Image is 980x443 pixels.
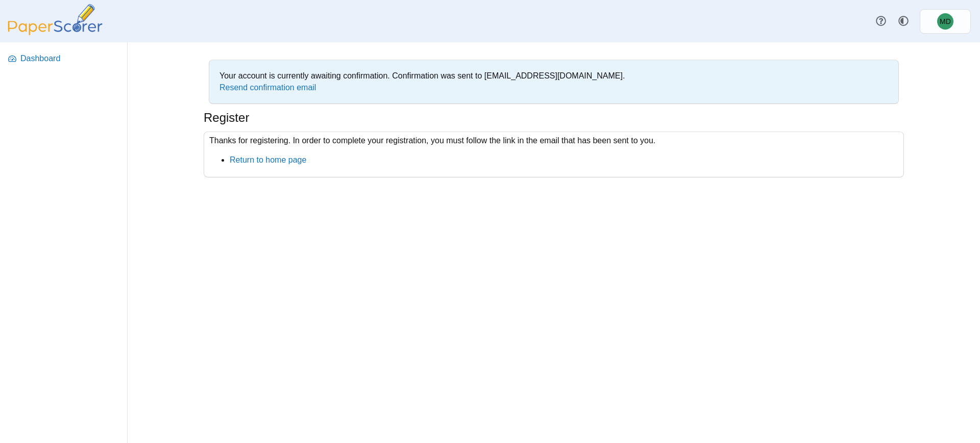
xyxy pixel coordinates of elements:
[20,53,120,64] span: Dashboard
[4,46,124,71] a: Dashboard
[230,155,306,164] a: Return to home page
[219,83,316,92] a: Resend confirmation email
[4,28,106,37] a: PaperScorer
[4,4,106,35] img: PaperScorer
[204,132,904,178] div: Thanks for registering. In order to complete your registration, you must follow the link in the e...
[214,65,893,98] div: Your account is currently awaiting confirmation. Confirmation was sent to [EMAIL_ADDRESS][DOMAIN_...
[920,9,971,34] a: Michael De Guzman
[937,13,953,30] span: Michael De Guzman
[940,18,951,25] span: Michael De Guzman
[204,109,249,126] h1: Register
